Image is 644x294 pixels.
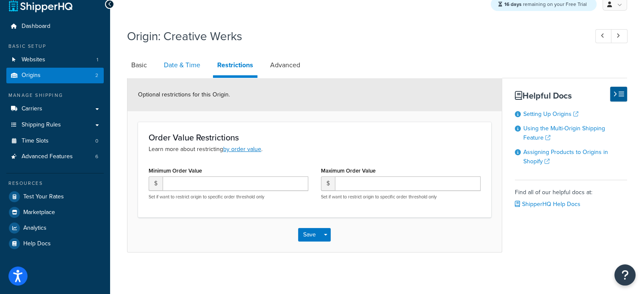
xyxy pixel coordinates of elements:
[149,145,481,154] p: Learn more about restricting .
[22,56,45,63] span: Websites
[515,180,627,210] div: Find all of our helpful docs at:
[504,0,522,8] strong: 16 days
[95,137,98,145] span: 0
[6,189,104,204] a: Test Your Rates
[22,105,42,113] span: Carriers
[223,145,261,154] a: by order value
[6,68,104,83] a: Origins2
[321,176,335,191] span: $
[6,180,104,187] div: Resources
[6,68,104,83] li: Origins
[149,133,481,142] h3: Order Value Restrictions
[614,264,636,286] button: Open Resource Center
[321,168,376,174] label: Maximum Order Value
[6,149,104,165] li: Advanced Features
[22,153,73,160] span: Advanced Features
[160,55,205,75] a: Date & Time
[6,117,104,133] a: Shipping Rules
[515,200,580,209] a: ShipperHQ Help Docs
[523,124,605,142] a: Using the Multi-Origin Shipping Feature
[149,176,163,191] span: $
[610,87,627,102] button: Hide Help Docs
[95,153,98,160] span: 6
[6,236,104,251] a: Help Docs
[6,133,104,149] a: Time Slots0
[22,72,41,79] span: Origins
[23,193,64,201] span: Test Your Rates
[6,133,104,149] li: Time Slots
[213,55,257,78] a: Restrictions
[6,101,104,117] a: Carriers
[523,148,608,166] a: Assigning Products to Origins in Shopify
[321,194,481,200] p: Set if want to restrict origin to specific order threshold only
[504,0,587,8] span: remaining on your Free Trial
[6,52,104,68] li: Websites
[523,110,578,118] a: Setting Up Origins
[515,91,627,100] h3: Helpful Docs
[23,209,55,216] span: Marketplace
[127,28,580,44] h1: Origin: Creative Werks
[6,149,104,165] a: Advanced Features6
[298,228,321,242] button: Save
[23,225,47,232] span: Analytics
[22,137,49,145] span: Time Slots
[611,29,627,43] a: Next Record
[138,90,230,99] span: Optional restrictions for this Origin.
[6,205,104,220] a: Marketplace
[6,43,104,50] div: Basic Setup
[266,55,304,75] a: Advanced
[595,29,612,43] a: Previous Record
[97,56,98,63] span: 1
[6,19,104,34] a: Dashboard
[22,121,61,129] span: Shipping Rules
[6,52,104,68] a: Websites1
[95,72,98,79] span: 2
[149,194,308,200] p: Set if want to restrict origin to specific order threshold only
[6,92,104,99] div: Manage Shipping
[6,220,104,236] a: Analytics
[23,240,51,247] span: Help Docs
[127,55,151,75] a: Basic
[149,168,202,174] label: Minimum Order Value
[22,23,50,30] span: Dashboard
